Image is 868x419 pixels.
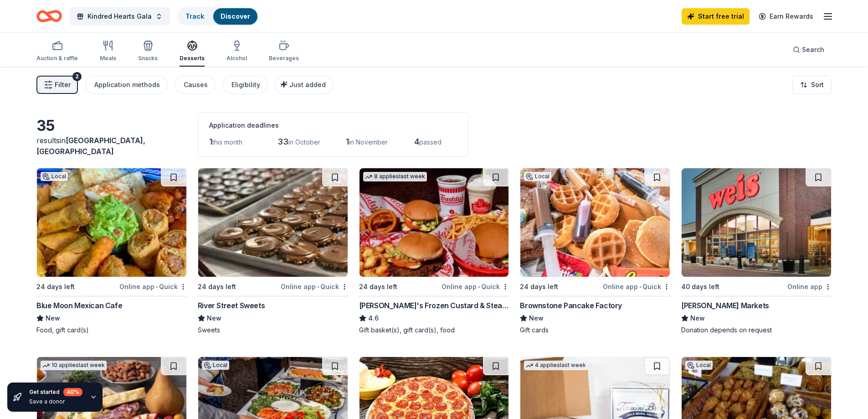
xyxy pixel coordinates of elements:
div: Eligibility [231,79,260,90]
img: Image for Brownstone Pancake Factory [520,168,670,277]
span: New [690,313,705,324]
div: Online app Quick [442,281,509,292]
div: Local [41,172,68,181]
div: 24 days left [359,281,397,292]
div: Beverages [269,55,299,62]
div: Online app Quick [119,281,187,292]
button: Application methods [85,76,167,94]
div: 24 days left [36,281,75,292]
div: 40 % [63,388,82,396]
div: 8 applies last week [363,172,427,181]
a: Image for Brownstone Pancake FactoryLocal24 days leftOnline app•QuickBrownstone Pancake FactoryNe... [520,168,670,335]
span: this month [212,138,242,146]
span: New [207,313,221,324]
div: Online app [787,281,832,292]
div: Save a donor [29,398,82,405]
div: results [36,135,187,157]
div: Local [202,361,229,370]
div: 35 [36,117,187,135]
button: Alcohol [226,36,247,67]
div: Get started [29,388,82,396]
div: Desserts [180,55,205,62]
div: 24 days left [198,281,236,292]
div: 40 days left [681,281,719,292]
a: Track [185,12,204,20]
div: Local [685,361,713,370]
div: Donation depends on request [681,326,832,335]
div: Food, gift card(s) [36,326,187,335]
div: Local [524,172,551,181]
div: 4 applies last week [524,361,588,370]
button: TrackDiscover [177,7,258,26]
div: Auction & raffle [36,55,78,62]
div: Gift basket(s), gift card(s), food [359,326,509,335]
a: Image for River Street Sweets24 days leftOnline app•QuickRiver Street SweetsNewSweets [198,168,348,335]
img: Image for Freddy's Frozen Custard & Steakburgers [360,168,509,277]
a: Image for Weis Markets40 days leftOnline app[PERSON_NAME] MarketsNewDonation depends on request [681,168,832,335]
a: Image for Freddy's Frozen Custard & Steakburgers8 applieslast week24 days leftOnline app•Quick[PE... [359,168,509,335]
img: Image for Blue Moon Mexican Cafe [37,168,186,277]
button: Just added [275,76,333,94]
span: 4 [414,137,419,146]
div: Meals [100,55,116,62]
button: Sort [792,76,832,94]
span: in October [288,138,320,146]
span: • [478,283,480,290]
span: 33 [277,137,288,146]
div: Online app Quick [281,281,348,292]
span: 4.6 [368,313,379,324]
a: Image for Blue Moon Mexican CafeLocal24 days leftOnline app•QuickBlue Moon Mexican CafeNewFood, g... [36,168,187,335]
div: Application methods [94,79,160,90]
a: Start free trial [682,8,750,25]
span: Just added [289,81,326,88]
span: Search [802,44,824,55]
span: Kindred Hearts Gala [87,11,152,22]
div: Sweets [198,326,348,335]
span: New [46,313,60,324]
div: Brownstone Pancake Factory [520,300,622,311]
img: Image for Weis Markets [682,168,831,277]
div: Online app Quick [603,281,670,292]
span: 1 [346,137,349,146]
div: Alcohol [226,55,247,62]
button: Meals [100,36,116,67]
span: 1 [209,137,212,146]
span: [GEOGRAPHIC_DATA], [GEOGRAPHIC_DATA] [36,136,145,156]
div: 24 days left [520,281,558,292]
span: New [529,313,544,324]
span: Sort [811,79,824,90]
div: Blue Moon Mexican Cafe [36,300,122,311]
div: Application deadlines [209,120,457,131]
img: Image for River Street Sweets [198,168,348,277]
button: Filter2 [36,76,78,94]
span: • [156,283,158,290]
span: • [317,283,319,290]
a: Earn Rewards [753,8,819,25]
div: [PERSON_NAME] Markets [681,300,769,311]
div: 10 applies last week [41,361,107,370]
button: Snacks [138,36,158,67]
button: Desserts [180,36,205,67]
div: Gift cards [520,326,670,335]
button: Search [786,41,832,59]
button: Eligibility [222,76,267,94]
a: Home [36,5,62,27]
button: Causes [175,76,215,94]
a: Discover [221,12,250,20]
div: [PERSON_NAME]'s Frozen Custard & Steakburgers [359,300,509,311]
div: Causes [184,79,208,90]
button: Beverages [269,36,299,67]
button: Auction & raffle [36,36,78,67]
span: in [36,136,145,156]
div: Snacks [138,55,158,62]
div: River Street Sweets [198,300,265,311]
span: • [639,283,641,290]
span: Filter [55,79,71,90]
div: 2 [72,72,82,81]
button: Kindred Hearts Gala [69,7,170,26]
span: in November [349,138,388,146]
span: passed [419,138,442,146]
